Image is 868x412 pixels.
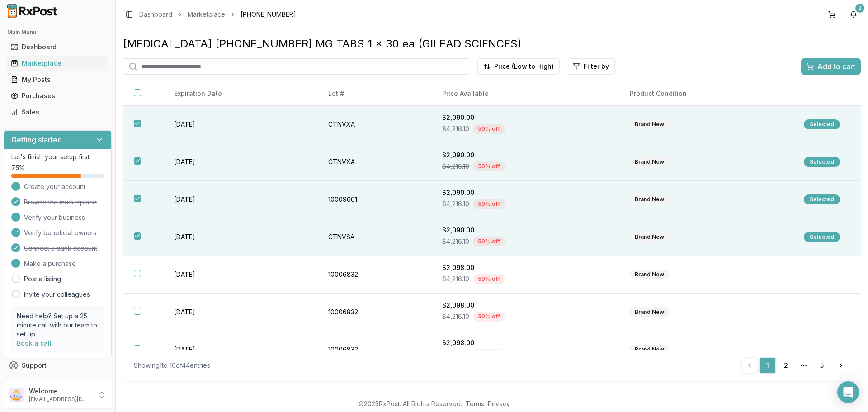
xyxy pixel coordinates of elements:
[466,400,484,407] a: Terms
[317,294,432,331] td: 10006832
[241,10,296,19] span: [PHONE_NUMBER]
[317,181,432,218] td: 10009661
[442,162,469,171] span: $4,216.10
[473,161,505,171] div: 50 % off
[817,61,855,72] span: Add to cart
[139,10,172,19] a: Dashboard
[139,10,296,19] nav: breadcrumb
[567,58,615,75] button: Filter by
[11,152,104,161] p: Let's finish your setup first!
[801,58,861,75] button: Add to cart
[24,198,97,207] span: Browse the marketplace
[442,113,608,122] div: $2,090.00
[846,7,861,22] button: 2
[473,199,505,209] div: 50 % off
[7,104,108,120] a: Sales
[24,290,90,299] a: Invite your colleagues
[442,263,608,272] div: $2,098.00
[24,244,97,253] span: Connect a bank account
[4,56,112,71] button: Marketplace
[7,39,108,55] a: Dashboard
[4,89,112,103] button: Purchases
[4,40,112,54] button: Dashboard
[630,270,669,279] div: Brand New
[442,275,469,284] span: $4,216.10
[4,72,112,87] button: My Posts
[494,62,554,71] span: Price (Low to High)
[11,91,104,100] div: Purchases
[473,274,505,284] div: 50 % off
[163,143,317,181] td: [DATE]
[317,82,432,106] th: Lot #
[804,119,840,129] div: Selected
[29,387,92,396] p: Welcome
[11,134,62,145] h3: Getting started
[29,396,92,403] p: [EMAIL_ADDRESS][DOMAIN_NAME]
[317,218,432,256] td: CTNVSA
[163,106,317,143] td: [DATE]
[17,339,52,347] a: Book a call
[22,377,52,386] span: Feedback
[7,55,108,71] a: Marketplace
[163,294,317,331] td: [DATE]
[832,357,850,374] a: Go to next page
[7,71,108,88] a: My Posts
[442,338,608,347] div: $2,098.00
[442,124,469,133] span: $4,216.10
[7,88,108,104] a: Purchases
[814,357,830,374] a: 5
[24,275,61,284] a: Post a listing
[619,82,793,106] th: Product Condition
[630,194,669,204] div: Brand New
[4,4,61,18] img: RxPost Logo
[11,59,104,68] div: Marketplace
[24,259,76,268] span: Make a purchase
[855,4,864,13] div: 2
[163,82,317,106] th: Expiration Date
[188,10,225,19] a: Marketplace
[11,75,104,84] div: My Posts
[759,357,776,374] a: 1
[778,357,794,374] a: 2
[11,43,104,52] div: Dashboard
[477,58,560,75] button: Price (Low to High)
[431,82,618,106] th: Price Available
[4,374,112,390] button: Feedback
[163,218,317,256] td: [DATE]
[17,312,99,339] p: Need help? Set up a 25 minute call with our team to set up.
[442,188,608,197] div: $2,090.00
[4,357,112,374] button: Support
[24,182,85,191] span: Create your account
[11,163,25,172] span: 75 %
[163,331,317,369] td: [DATE]
[473,124,505,134] div: 50 % off
[163,256,317,294] td: [DATE]
[584,62,609,71] span: Filter by
[630,345,669,355] div: Brand New
[317,106,432,143] td: CTNVXA
[11,108,104,117] div: Sales
[630,232,669,242] div: Brand New
[473,312,505,322] div: 50 % off
[9,388,24,402] img: User avatar
[442,237,469,246] span: $4,216.10
[134,361,210,370] div: Showing 1 to 10 of 44 entries
[24,213,85,222] span: Verify your business
[7,29,108,36] h2: Main Menu
[488,400,510,407] a: Privacy
[630,157,669,167] div: Brand New
[804,157,840,167] div: Selected
[317,331,432,369] td: 10006832
[317,143,432,181] td: CTNVXA
[837,381,859,403] div: Open Intercom Messenger
[4,105,112,119] button: Sales
[804,232,840,242] div: Selected
[630,307,669,317] div: Brand New
[473,237,505,246] div: 50 % off
[123,37,861,51] div: [MEDICAL_DATA] [PHONE_NUMBER] MG TABS 1 x 30 ea (GILEAD SCIENCES)
[24,228,97,237] span: Verify beneficial owners
[442,350,469,359] span: $4,216.10
[741,357,850,374] nav: pagination
[442,301,608,310] div: $2,098.00
[442,226,608,235] div: $2,090.00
